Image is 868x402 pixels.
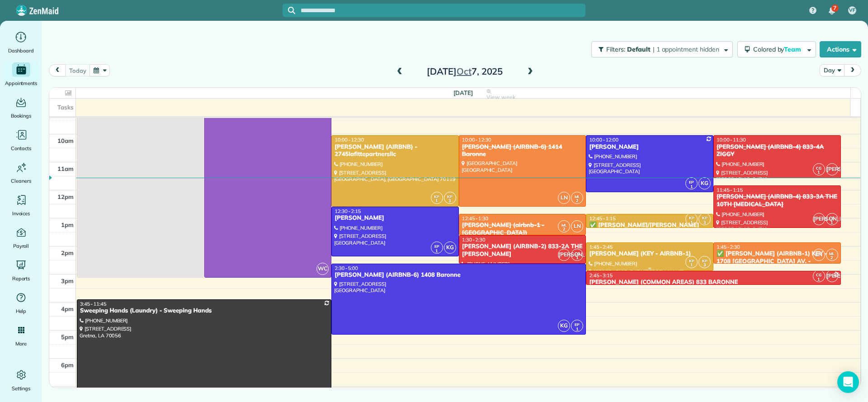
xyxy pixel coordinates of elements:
span: KP [447,194,453,199]
span: Payroll [13,241,29,251]
div: [PERSON_NAME] (AIRBNB) - 2745lafittepartnersllc [334,143,456,159]
button: Focus search [283,7,295,14]
span: 7 [833,5,836,12]
div: [PERSON_NAME] [589,143,711,151]
div: [PERSON_NAME] (AIRBNB-4) 833-3A THE 10TH [MEDICAL_DATA] [716,193,838,208]
small: 1 [686,218,697,227]
small: 1 [826,218,838,227]
span: 10:00 - 12:00 [589,137,618,143]
span: KP [702,258,708,263]
div: 7 unread notifications [822,1,841,21]
span: 12:45 - 1:30 [462,215,488,222]
a: Invoices [4,193,38,218]
span: CG [816,166,821,170]
div: [PERSON_NAME] (airbnb-1 - [GEOGRAPHIC_DATA]) [462,222,584,237]
span: 12:30 - 2:15 [335,208,361,214]
a: Reports [4,258,38,283]
span: 12:45 - 1:15 [589,215,615,222]
small: 1 [431,197,443,205]
span: Tasks [57,104,74,111]
span: Settings [12,384,31,393]
span: 10:00 - 12:30 [462,137,491,143]
span: Dashboard [8,46,34,55]
button: Actions [820,41,861,57]
div: [PERSON_NAME] (AIRBNB-6) 1414 Baronne [462,143,584,159]
div: [PERSON_NAME] (AIRBNB-2) 833-2A THE [PERSON_NAME] [462,243,584,258]
span: WC [316,263,329,275]
span: 3pm [61,277,74,284]
span: [DATE] [453,89,473,96]
a: Dashboard [4,30,38,55]
div: [PERSON_NAME] (KEY - AIRBNB-1) [589,250,711,258]
span: Team [784,45,802,53]
small: 1 [571,325,583,334]
span: Invoices [12,209,30,218]
span: KP [689,215,694,220]
span: 2:45 - 3:15 [589,272,613,279]
span: LN [813,249,825,261]
button: Filters: Default | 1 appointment hidden [591,41,732,57]
small: 2 [558,225,570,234]
a: Settings [4,368,38,393]
span: Contacts [11,144,31,153]
span: [PERSON_NAME] [558,249,570,261]
span: KG [698,177,711,189]
span: CG [575,251,580,256]
small: 1 [431,247,443,255]
span: 6pm [61,361,74,369]
span: EP [434,244,439,249]
span: 1:45 - 2:30 [717,244,740,250]
div: Sweeping Hands (Laundry) - Sweeping Hands [80,307,329,315]
span: 4pm [61,305,74,312]
a: Filters: Default | 1 appointment hidden [587,41,732,57]
span: 10:00 - 11:30 [717,137,746,143]
button: Day [820,64,844,76]
small: 3 [699,261,710,270]
span: Colored by [753,45,804,53]
div: [PERSON_NAME] [334,214,456,222]
button: Colored byTeam [737,41,816,57]
span: Oct [457,66,472,77]
span: 11:45 - 1:15 [717,187,743,193]
span: 10:00 - 12:30 [335,137,364,143]
span: KG [444,241,456,254]
span: CG [829,215,835,220]
h2: [DATE] 7, 2025 [408,66,521,76]
small: 1 [686,183,697,191]
a: Cleaners [4,160,38,185]
span: Default [627,45,651,53]
span: KP [689,258,694,263]
small: 1 [813,168,825,177]
span: 3:45 - 11:45 [80,301,106,307]
span: CG [816,272,821,277]
div: [PERSON_NAME] (AIRBNB-4) 833-4A ZIGGY [716,143,838,159]
small: 2 [826,254,838,262]
a: Help [4,290,38,316]
button: next [844,64,861,76]
span: 1pm [61,221,74,228]
div: Open Intercom Messenger [837,371,859,393]
span: Help [16,307,27,316]
span: 12pm [57,193,74,200]
span: Appointments [5,79,38,88]
a: Bookings [4,95,38,120]
svg: Focus search [288,7,295,14]
span: Bookings [11,111,32,120]
small: 3 [444,197,456,205]
button: today [65,64,90,76]
a: Contacts [4,128,38,153]
span: EP [689,180,694,184]
span: 1:30 - 2:30 [462,236,486,243]
div: [PERSON_NAME] (AIRBNB-6) 1408 Baronne [334,271,583,279]
span: More [15,339,27,348]
span: View week [486,94,515,101]
small: 2 [571,197,583,205]
span: 11am [57,165,74,172]
span: LN [571,220,583,232]
a: Payroll [4,225,38,251]
span: Cleaners [11,176,31,185]
span: KP [434,194,439,199]
span: ML [829,251,835,256]
div: ✅ [PERSON_NAME]/[PERSON_NAME] (AIRBNB-3) [PERSON_NAME] ST - FLEURLICITY LLC [589,222,711,245]
span: [PERSON_NAME] [813,213,825,225]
